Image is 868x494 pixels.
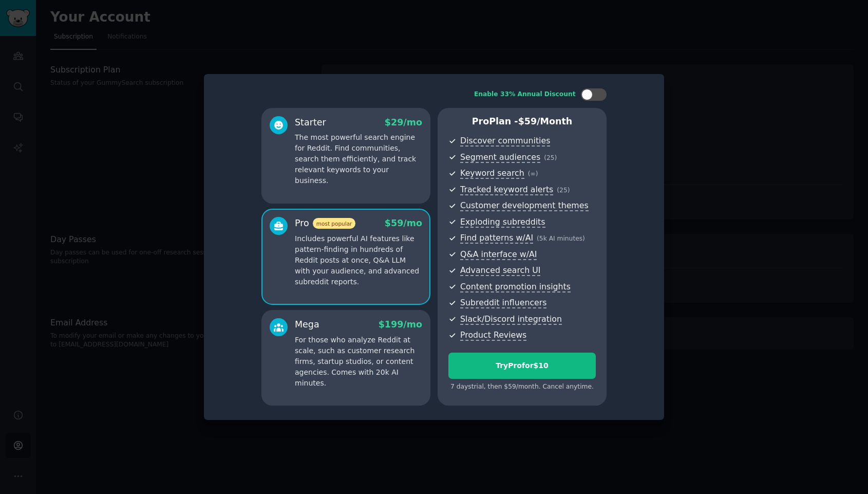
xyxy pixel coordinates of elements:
div: Starter [295,116,326,129]
span: $ 59 /mo [385,218,422,228]
span: Product Reviews [460,330,526,341]
span: Exploding subreddits [460,217,545,228]
div: Pro [295,217,355,230]
span: Content promotion insights [460,282,571,292]
span: Slack/Discord integration [460,314,562,325]
div: Try Pro for $10 [449,360,595,371]
span: Customer development themes [460,200,589,211]
div: Mega [295,318,319,331]
span: Advanced search UI [460,265,540,276]
span: Q&A interface w/AI [460,249,537,260]
span: Tracked keyword alerts [460,185,553,195]
span: $ 59 /month [518,116,573,126]
span: ( 5k AI minutes ) [537,235,585,242]
p: Includes powerful AI features like pattern-finding in hundreds of Reddit posts at once, Q&A LLM w... [295,233,422,287]
div: 7 days trial, then $ 59 /month . Cancel anytime. [448,382,596,392]
span: most popular [313,218,356,229]
span: Segment audiences [460,152,540,163]
p: Pro Plan - [448,115,596,128]
span: ( ∞ ) [528,170,538,177]
p: The most powerful search engine for Reddit. Find communities, search them efficiently, and track ... [295,132,422,186]
span: $ 29 /mo [385,117,422,127]
div: Enable 33% Annual Discount [474,90,576,99]
span: Find patterns w/AI [460,233,533,244]
span: ( 25 ) [544,154,557,161]
span: Keyword search [460,168,524,179]
p: For those who analyze Reddit at scale, such as customer research firms, startup studios, or conte... [295,335,422,389]
span: Discover communities [460,136,550,147]
span: $ 199 /mo [379,319,422,330]
button: TryProfor$10 [448,353,596,379]
span: ( 25 ) [557,187,570,194]
span: Subreddit influencers [460,298,546,308]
